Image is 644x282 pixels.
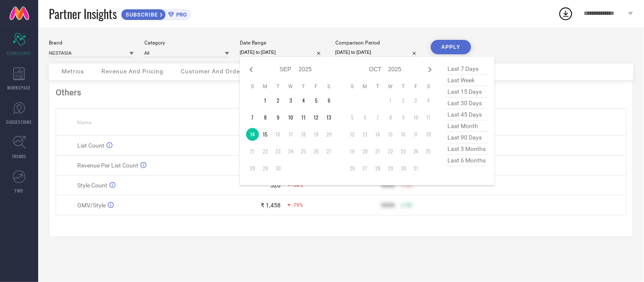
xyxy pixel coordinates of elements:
[272,145,284,158] td: Tue Sep 23 2025
[49,40,134,46] div: Brand
[62,68,84,75] span: Metrics
[240,48,325,57] input: Select date range
[359,111,371,124] td: Mon Oct 06 2025
[121,7,191,20] a: SUBSCRIBEPRO
[446,132,488,143] span: last 90 days
[259,94,272,107] td: Mon Sep 01 2025
[284,145,297,158] td: Wed Sep 24 2025
[310,83,323,90] th: Friday
[346,111,359,124] td: Sun Oct 05 2025
[446,155,488,166] span: last 6 months
[397,128,410,141] td: Thu Oct 16 2025
[56,87,627,98] div: Others
[259,128,272,141] td: Mon Sep 15 2025
[77,120,91,126] span: Name
[174,11,187,18] span: PRO
[261,202,281,209] div: ₹ 1,458
[446,143,488,155] span: last 3 months
[384,83,397,90] th: Wednesday
[271,182,281,189] div: 520
[297,128,310,141] td: Thu Sep 18 2025
[406,182,412,188] span: 50
[144,40,229,46] div: Category
[259,145,272,158] td: Mon Sep 22 2025
[446,63,488,75] span: last 7 days
[297,145,310,158] td: Thu Sep 25 2025
[397,162,410,175] td: Thu Oct 30 2025
[371,128,384,141] td: Tue Oct 14 2025
[323,128,335,141] td: Sat Sep 20 2025
[77,202,106,209] span: GMV/Style
[272,83,284,90] th: Tuesday
[77,162,138,169] span: Revenue Per List Count
[397,83,410,90] th: Thursday
[371,83,384,90] th: Tuesday
[422,128,435,141] td: Sat Oct 18 2025
[259,111,272,124] td: Mon Sep 08 2025
[346,145,359,158] td: Sun Oct 19 2025
[272,128,284,141] td: Tue Sep 16 2025
[246,64,256,75] div: Previous month
[6,119,32,125] span: SUGGESTIONS
[284,94,297,107] td: Wed Sep 03 2025
[8,84,31,91] span: WORKSPACE
[422,83,435,90] th: Saturday
[410,94,422,107] td: Fri Oct 03 2025
[7,50,32,56] span: SCORECARDS
[397,94,410,107] td: Thu Oct 02 2025
[381,202,395,209] div: 9999
[272,94,284,107] td: Tue Sep 02 2025
[446,86,488,98] span: last 15 days
[410,83,422,90] th: Friday
[558,6,574,21] div: Open download list
[410,111,422,124] td: Fri Oct 10 2025
[346,162,359,175] td: Sun Oct 26 2025
[359,162,371,175] td: Mon Oct 27 2025
[371,162,384,175] td: Tue Oct 28 2025
[384,128,397,141] td: Wed Oct 15 2025
[359,128,371,141] td: Mon Oct 13 2025
[346,128,359,141] td: Sun Oct 12 2025
[422,111,435,124] td: Sat Oct 11 2025
[246,83,259,90] th: Sunday
[310,145,323,158] td: Fri Sep 26 2025
[246,111,259,124] td: Sun Sep 07 2025
[297,111,310,124] td: Thu Sep 11 2025
[323,94,335,107] td: Sat Sep 06 2025
[297,94,310,107] td: Thu Sep 04 2025
[246,128,259,141] td: Sun Sep 14 2025
[335,48,420,57] input: Select comparison period
[384,94,397,107] td: Wed Oct 01 2025
[446,109,488,120] span: last 45 days
[77,182,107,189] span: Style Count
[292,182,304,188] span: -54%
[15,187,23,194] span: FWD
[346,83,359,90] th: Sunday
[425,64,435,75] div: Next month
[246,145,259,158] td: Sun Sep 21 2025
[384,162,397,175] td: Wed Oct 29 2025
[410,145,422,158] td: Fri Oct 24 2025
[121,11,160,18] span: SUBSCRIBE
[272,111,284,124] td: Tue Sep 09 2025
[310,94,323,107] td: Fri Sep 05 2025
[397,111,410,124] td: Thu Oct 09 2025
[335,40,420,46] div: Comparison Period
[384,145,397,158] td: Wed Oct 22 2025
[323,111,335,124] td: Sat Sep 13 2025
[381,182,395,189] div: 9999
[406,202,412,208] span: 50
[431,40,471,54] button: APPLY
[359,83,371,90] th: Monday
[323,83,335,90] th: Saturday
[49,5,117,22] span: Partner Insights
[410,162,422,175] td: Fri Oct 31 2025
[397,145,410,158] td: Thu Oct 23 2025
[12,153,26,159] span: TRENDS
[422,145,435,158] td: Sat Oct 25 2025
[446,75,488,86] span: last week
[446,98,488,109] span: last 30 days
[284,111,297,124] td: Wed Sep 10 2025
[259,83,272,90] th: Monday
[310,111,323,124] td: Fri Sep 12 2025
